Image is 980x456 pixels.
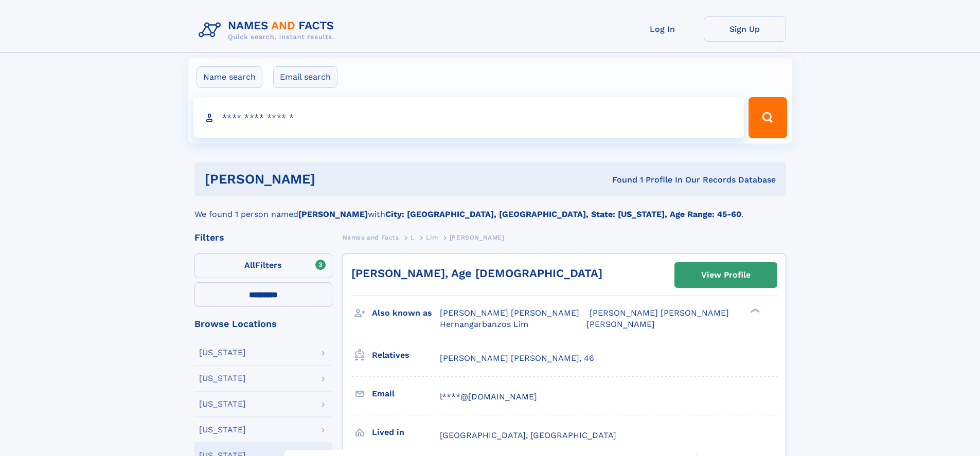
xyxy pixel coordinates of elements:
span: Hernangarbanzos Lim [440,319,528,329]
label: Email search [273,66,337,88]
span: L [411,234,415,241]
a: L [411,231,415,244]
div: View Profile [701,263,751,287]
a: Sign Up [704,16,786,42]
div: [US_STATE] [199,374,246,382]
button: Search Button [749,97,787,138]
h3: Lived in [372,424,440,441]
div: ❯ [748,307,760,314]
div: Found 1 Profile In Our Records Database [464,174,776,186]
div: We found 1 person named with . [194,196,786,221]
input: search input [193,97,744,138]
div: Browse Locations [194,319,332,329]
span: Lim [426,234,438,241]
a: [PERSON_NAME], Age [DEMOGRAPHIC_DATA] [351,267,602,280]
span: [PERSON_NAME] [586,319,655,329]
a: View Profile [675,263,777,287]
span: All [244,260,255,270]
label: Name search [197,66,262,88]
a: Lim [426,231,438,244]
div: [US_STATE] [199,426,246,434]
label: Filters [194,253,332,278]
a: Names and Facts [343,231,399,244]
div: Filters [194,233,332,242]
span: [GEOGRAPHIC_DATA], [GEOGRAPHIC_DATA] [440,430,616,440]
h3: Also known as [372,304,440,322]
span: [PERSON_NAME] [PERSON_NAME] [440,308,579,318]
b: City: [GEOGRAPHIC_DATA], [GEOGRAPHIC_DATA], State: [US_STATE], Age Range: 45-60 [385,209,741,219]
h3: Email [372,385,440,403]
h1: [PERSON_NAME] [205,173,464,186]
a: [PERSON_NAME] [PERSON_NAME], 46 [440,353,594,364]
span: [PERSON_NAME] [450,234,505,241]
a: Log In [621,16,704,42]
span: [PERSON_NAME] [PERSON_NAME] [590,308,729,318]
div: [US_STATE] [199,349,246,357]
b: [PERSON_NAME] [298,209,368,219]
img: Logo Names and Facts [194,16,343,44]
div: [US_STATE] [199,400,246,408]
h3: Relatives [372,346,440,364]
